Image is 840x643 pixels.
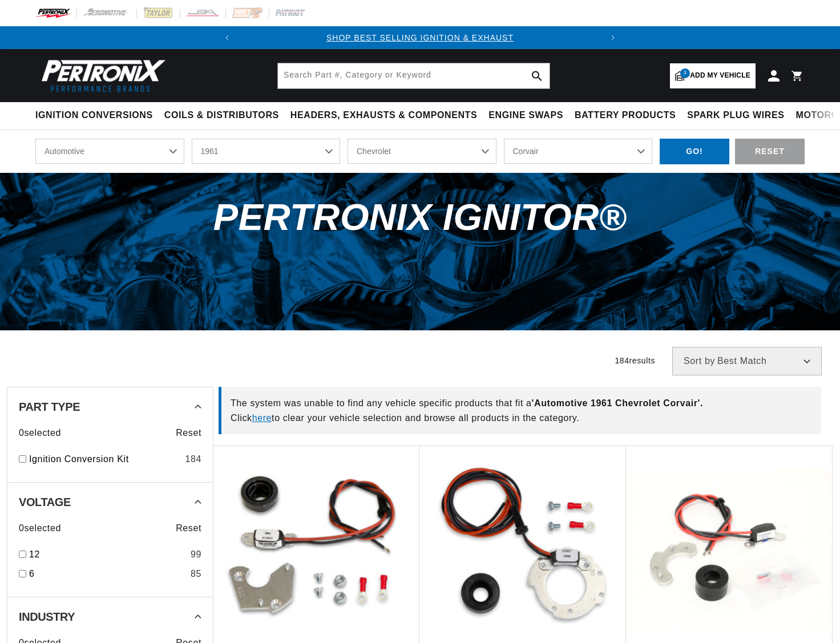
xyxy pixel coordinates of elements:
[615,356,655,365] span: 184 results
[670,63,756,88] a: 3Add my vehicle
[601,26,624,49] button: Translation missing: en.sections.announcements.next_announcement
[680,68,690,78] span: 3
[191,547,201,562] div: 99
[29,547,186,562] a: 12
[159,102,285,129] summary: Coils & Distributors
[239,31,601,44] div: 1 of 2
[35,110,153,122] span: Ignition Conversions
[524,63,550,88] button: search button
[252,413,272,423] a: here
[176,426,201,440] span: Reset
[504,139,653,164] select: Model
[278,63,550,88] input: Search Part #, Category or Keyword
[660,139,729,164] div: GO!
[29,452,180,467] a: Ignition Conversion Kit
[19,496,71,508] span: Voltage
[483,102,569,129] summary: Engine Swaps
[687,110,784,122] span: Spark Plug Wires
[532,398,703,408] span: ' Automotive 1961 Chevrolet Corvair '.
[239,31,601,44] div: Announcement
[19,426,61,440] span: 0 selected
[19,401,80,413] span: Part Type
[35,102,159,129] summary: Ignition Conversions
[690,70,750,81] span: Add my vehicle
[684,357,715,366] span: Sort by
[185,452,201,467] div: 184
[681,102,790,129] summary: Spark Plug Wires
[575,110,676,122] span: Battery Products
[35,56,167,95] img: Pertronix
[735,139,805,164] div: RESET
[192,139,341,164] select: Year
[326,33,514,42] a: SHOP BEST SELLING IGNITION & EXHAUST
[19,521,61,536] span: 0 selected
[290,110,477,122] span: Headers, Exhausts & Components
[219,387,821,434] div: The system was unable to find any vehicle specific products that fit a Click to clear your vehicl...
[672,347,822,375] select: Sort by
[164,110,279,122] span: Coils & Distributors
[35,139,184,164] select: Ride Type
[285,102,483,129] summary: Headers, Exhausts & Components
[19,611,75,622] span: Industry
[488,110,563,122] span: Engine Swaps
[176,521,201,536] span: Reset
[216,26,239,49] button: Translation missing: en.sections.announcements.previous_announcement
[7,26,833,49] slideshow-component: Translation missing: en.sections.announcements.announcement_bar
[348,139,496,164] select: Make
[569,102,681,129] summary: Battery Products
[29,567,186,581] a: 6
[213,196,627,238] span: PerTronix Ignitor®
[191,567,201,581] div: 85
